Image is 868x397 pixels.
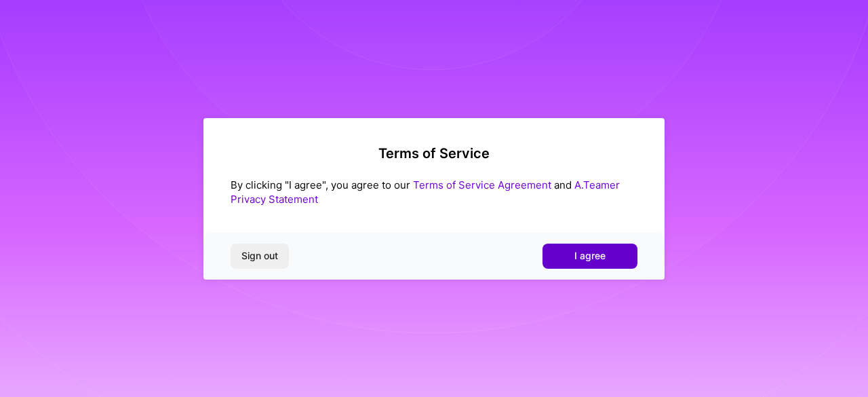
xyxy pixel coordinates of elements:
button: Sign out [231,244,289,268]
span: Sign out [241,249,278,263]
div: By clicking "I agree", you agree to our and [231,178,637,206]
h2: Terms of Service [231,145,637,162]
span: I agree [574,249,606,263]
button: I agree [542,244,637,268]
a: Terms of Service Agreement [413,178,551,191]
